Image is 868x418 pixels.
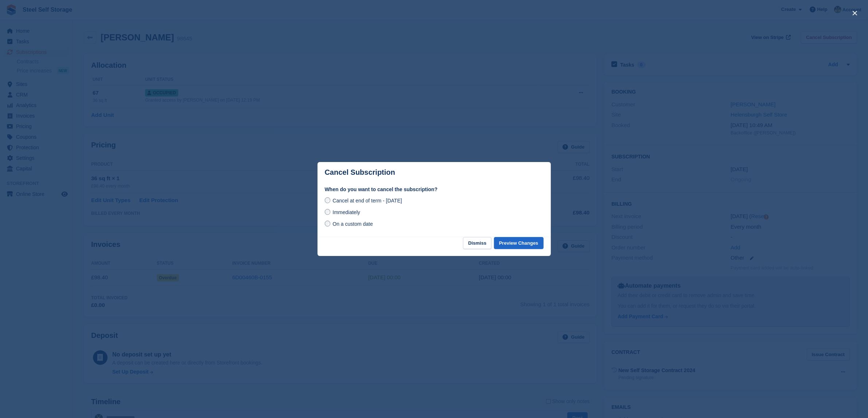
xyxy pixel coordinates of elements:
[325,197,331,203] input: Cancel at end of term - [DATE]
[325,209,331,215] input: Immediately
[325,221,331,226] input: On a custom date
[332,221,373,227] span: On a custom date
[332,209,360,215] span: Immediately
[463,237,491,249] button: Dismiss
[325,186,544,193] label: When do you want to cancel the subscription?
[332,198,402,204] span: Cancel at end of term - [DATE]
[494,237,544,249] button: Preview Changes
[325,168,395,177] p: Cancel Subscription
[849,7,861,19] button: close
